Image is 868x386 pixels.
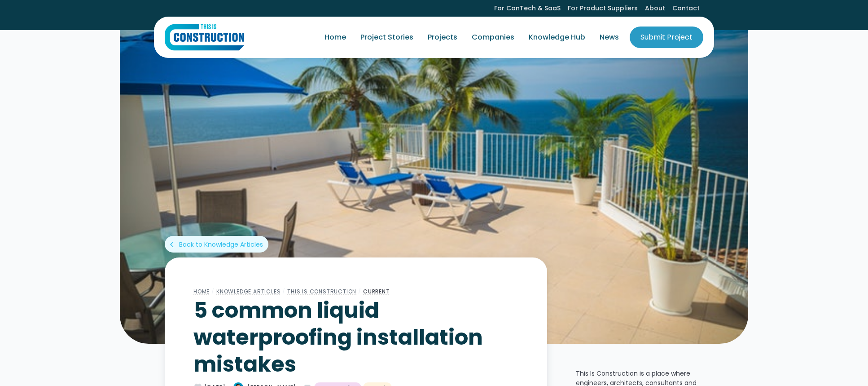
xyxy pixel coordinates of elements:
[165,236,268,253] a: arrow_back_iosBack to Knowledge Articles
[210,286,216,297] div: /
[179,240,263,249] div: Back to Knowledge Articles
[120,29,748,344] img: 5 common liquid waterproofing installation mistakes
[165,24,244,51] img: This Is Construction Logo
[421,25,465,50] a: Projects
[193,297,518,378] h1: 5 common liquid waterproofing installation mistakes
[281,286,287,297] div: /
[317,25,353,50] a: Home
[592,25,626,50] a: News
[356,286,363,297] div: /
[193,288,210,295] a: Home
[363,288,390,295] a: Current
[165,24,244,51] a: home
[522,25,592,50] a: Knowledge Hub
[640,32,693,43] div: Submit Project
[465,25,522,50] a: Companies
[170,240,177,249] div: arrow_back_ios
[216,288,281,295] a: Knowledge Articles
[630,27,703,48] a: Submit Project
[353,25,421,50] a: Project Stories
[287,288,356,295] a: This Is Construction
